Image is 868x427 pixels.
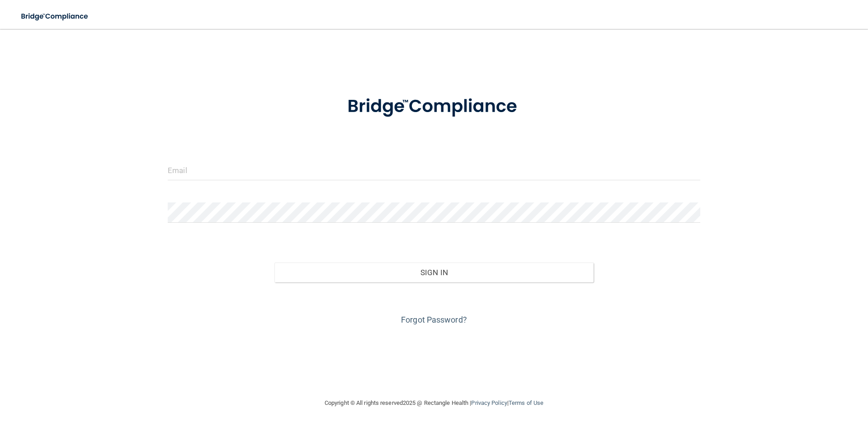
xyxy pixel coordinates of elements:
[274,263,594,282] button: Sign In
[269,389,599,418] div: Copyright © All rights reserved 2025 @ Rectangle Health | |
[509,399,543,406] a: Terms of Use
[14,7,97,26] img: bridge_compliance_login_screen.278c3ca4.svg
[401,315,467,324] a: Forgot Password?
[471,399,507,406] a: Privacy Policy
[168,160,700,180] input: Email
[329,83,539,130] img: bridge_compliance_login_screen.278c3ca4.svg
